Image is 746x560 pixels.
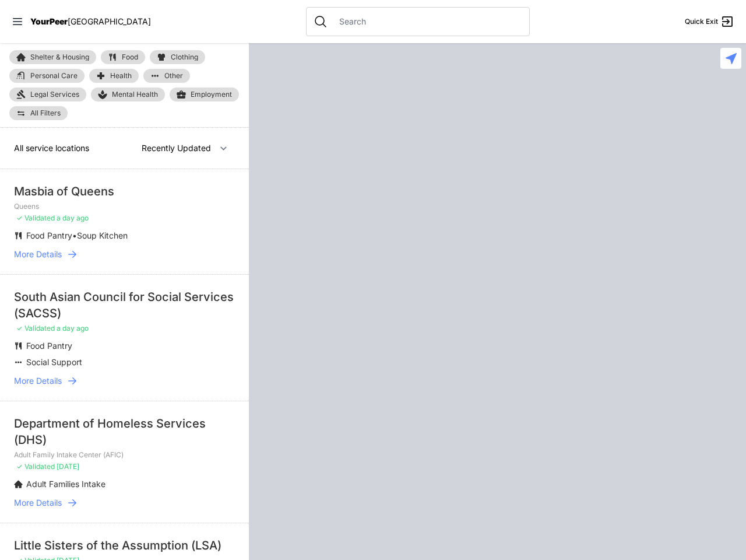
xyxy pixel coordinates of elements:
span: • [72,230,77,240]
span: Legal Services [30,91,79,98]
a: Food [101,50,145,64]
span: All service locations [14,143,89,153]
div: South Asian Council for Social Services (SACSS) [14,289,235,321]
span: Shelter & Housing [30,54,89,61]
span: Quick Exit [685,17,718,26]
span: a day ago [57,324,89,332]
a: Shelter & Housing [9,50,96,64]
a: Legal Services [9,87,86,101]
a: More Details [14,375,235,387]
span: Soup Kitchen [77,230,128,240]
span: ✓ Validated [16,462,55,471]
div: Masbia of Queens [14,183,235,199]
span: Food Pantry [26,341,72,351]
a: Health [89,69,139,83]
span: Mental Health [112,91,158,98]
a: Clothing [150,50,205,64]
span: Social Support [26,357,82,367]
a: Quick Exit [685,15,734,29]
a: Personal Care [9,69,85,83]
span: ✓ Validated [16,324,55,332]
span: Health [110,72,132,79]
span: Adult Families Intake [26,479,105,489]
span: Personal Care [30,72,78,79]
a: More Details [14,249,235,260]
a: Mental Health [91,87,165,101]
input: Search [332,16,522,27]
span: Other [164,72,183,79]
span: ✓ Validated [16,213,55,222]
a: More Details [14,497,235,509]
span: Employment [191,91,232,98]
span: a day ago [57,213,89,222]
p: Adult Family Intake Center (AFIC) [14,450,235,460]
span: [DATE] [57,462,79,471]
a: YourPeer[GEOGRAPHIC_DATA] [30,18,151,25]
span: YourPeer [30,16,68,26]
span: [GEOGRAPHIC_DATA] [68,16,151,26]
span: More Details [14,497,62,509]
div: Department of Homeless Services (DHS) [14,415,235,448]
a: Employment [170,87,239,101]
span: More Details [14,375,62,387]
span: Food Pantry [26,230,72,240]
a: Other [143,69,190,83]
span: Clothing [171,54,198,61]
span: More Details [14,249,62,260]
span: Food [122,54,138,61]
a: All Filters [9,106,68,120]
p: Queens [14,202,235,211]
span: All Filters [30,110,61,117]
div: Little Sisters of the Assumption (LSA) [14,537,235,554]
